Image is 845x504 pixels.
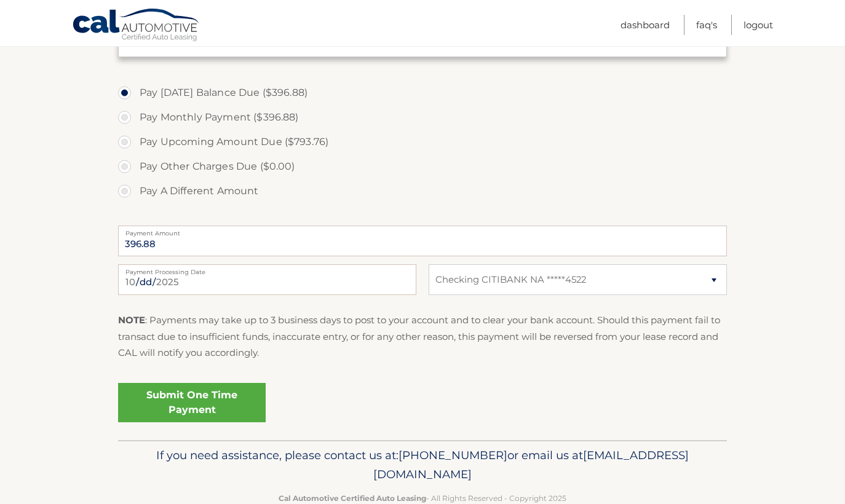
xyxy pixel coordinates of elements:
p: : Payments may take up to 3 business days to post to your account and to clear your bank account.... [118,312,727,361]
label: Pay [DATE] Balance Due ($396.88) [118,81,727,105]
a: Logout [744,15,773,35]
label: Payment Processing Date [118,264,416,274]
label: Payment Amount [118,226,727,235]
span: [PHONE_NUMBER] [399,448,507,462]
strong: NOTE [118,314,145,326]
a: Submit One Time Payment [118,383,266,422]
a: Dashboard [621,15,670,35]
a: FAQ's [696,15,717,35]
p: If you need assistance, please contact us at: or email us at [126,446,719,485]
input: Payment Amount [118,226,727,256]
label: Pay Upcoming Amount Due ($793.76) [118,130,727,154]
label: Pay Monthly Payment ($396.88) [118,105,727,130]
label: Pay A Different Amount [118,179,727,203]
a: Cal Automotive [72,8,201,44]
label: Pay Other Charges Due ($0.00) [118,154,727,179]
strong: Cal Automotive Certified Auto Leasing [279,494,426,503]
input: Payment Date [118,264,416,295]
